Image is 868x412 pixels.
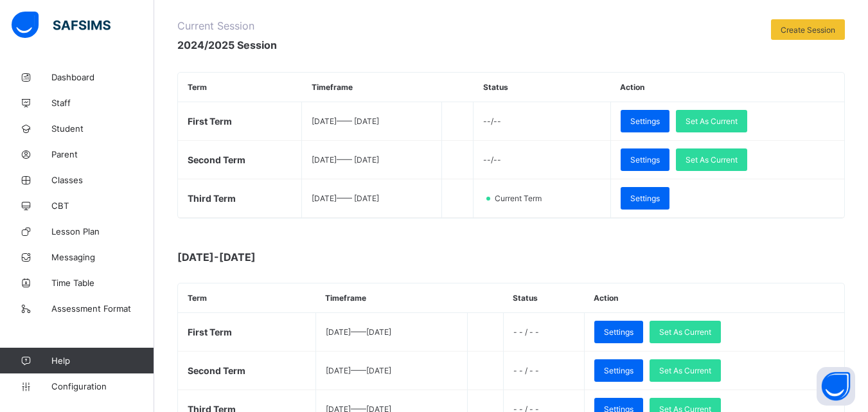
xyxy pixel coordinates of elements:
span: Dashboard [51,72,154,82]
span: Staff [51,98,154,108]
span: Settings [630,193,660,203]
span: [DATE] —— [DATE] [326,366,391,375]
span: Classes [51,175,154,185]
td: --/-- [474,102,611,141]
span: Set As Current [659,366,711,375]
span: - - / - - [513,366,539,375]
span: Second Term [188,365,245,376]
span: First Term [188,116,232,127]
span: 2024/2025 Session [177,39,277,51]
span: [DATE] —— [DATE] [312,193,379,203]
span: Current Session [177,19,277,32]
span: Parent [51,149,154,159]
span: Set As Current [686,155,738,165]
span: CBT [51,201,154,211]
span: Configuration [51,381,154,391]
th: Status [474,73,611,102]
button: Open asap [817,367,855,406]
img: safsims [12,12,111,39]
span: Current Term [493,193,549,203]
th: Term [178,283,315,313]
span: Settings [604,366,633,375]
span: Settings [630,116,660,126]
span: Set As Current [686,116,738,126]
span: Student [51,123,154,134]
span: - - / - - [513,327,539,337]
span: Settings [630,155,660,165]
span: Create Session [781,25,835,35]
span: [DATE] —— [DATE] [326,327,391,337]
span: Time Table [51,278,154,288]
th: Status [503,283,584,313]
span: [DATE] —— [DATE] [312,155,379,165]
span: Messaging [51,252,154,262]
span: Help [51,355,154,366]
span: Set As Current [659,327,711,337]
th: Timeframe [302,73,441,102]
span: Lesson Plan [51,226,154,237]
span: Third Term [188,193,236,204]
span: First Term [188,327,232,337]
span: [DATE]-[DATE] [177,251,434,264]
span: Settings [604,327,633,337]
th: Action [610,73,844,102]
td: --/-- [474,141,611,179]
th: Action [584,283,844,313]
span: Assessment Format [51,303,154,314]
th: Timeframe [315,283,468,313]
span: Second Term [188,154,245,165]
span: [DATE] —— [DATE] [312,116,379,126]
th: Term [178,73,302,102]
